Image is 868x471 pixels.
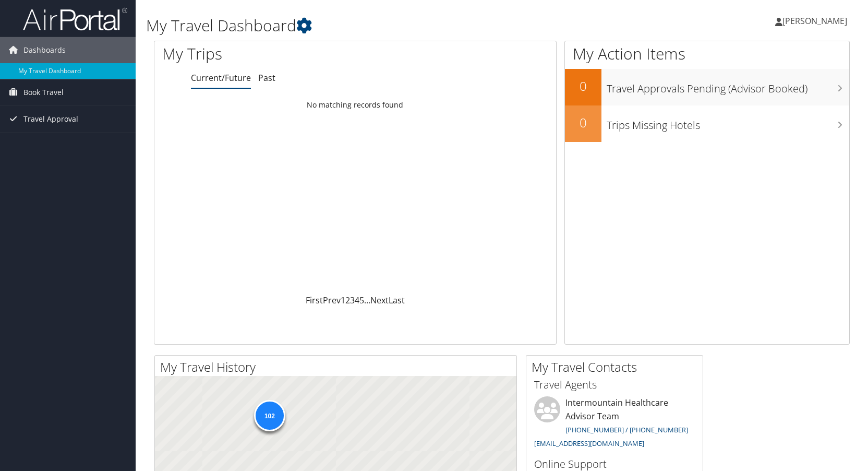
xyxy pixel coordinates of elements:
[323,295,341,306] a: Prev
[364,295,370,306] span: …
[370,295,389,306] a: Next
[254,400,285,431] div: 102
[565,114,601,132] h2: 0
[607,113,849,133] h3: Trips Missing Hotels
[23,37,66,63] span: Dashboards
[355,295,359,306] a: 4
[782,15,847,27] span: [PERSON_NAME]
[258,72,275,84] a: Past
[162,43,381,65] h1: My Trips
[306,295,323,306] a: First
[350,295,355,306] a: 3
[534,378,695,392] h3: Travel Agents
[532,358,703,376] h2: My Travel Contacts
[146,15,620,37] h1: My Travel Dashboard
[359,295,364,306] a: 5
[565,43,849,65] h1: My Action Items
[341,295,345,306] a: 1
[565,77,601,95] h2: 0
[23,7,127,31] img: airportal-logo.png
[389,295,405,306] a: Last
[345,295,350,306] a: 2
[565,425,688,434] a: [PHONE_NUMBER] / [PHONE_NUMBER]
[534,439,644,448] a: [EMAIL_ADDRESS][DOMAIN_NAME]
[565,69,849,105] a: 0Travel Approvals Pending (Advisor Booked)
[529,396,700,452] li: Intermountain Healthcare Advisor Team
[160,358,516,376] h2: My Travel History
[775,5,858,37] a: [PERSON_NAME]
[607,76,849,96] h3: Travel Approvals Pending (Advisor Booked)
[565,105,849,142] a: 0Trips Missing Hotels
[154,96,556,114] td: No matching records found
[23,106,78,132] span: Travel Approval
[23,79,64,105] span: Book Travel
[191,72,251,84] a: Current/Future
